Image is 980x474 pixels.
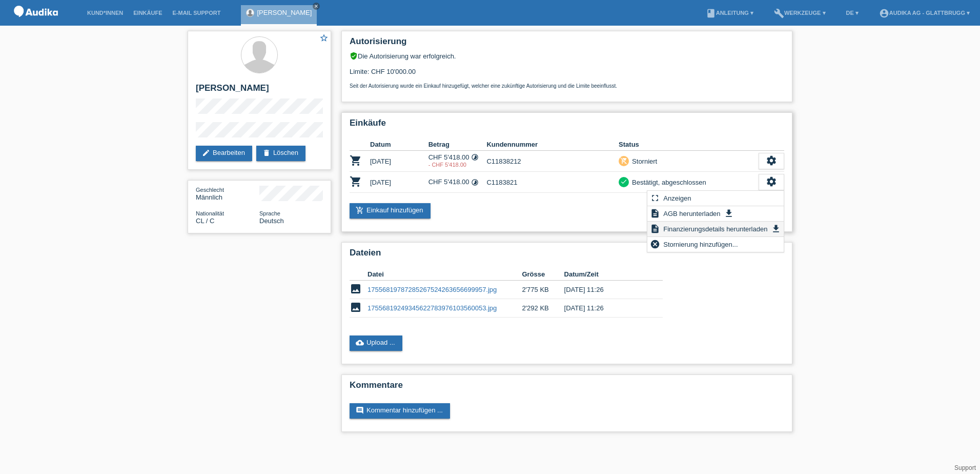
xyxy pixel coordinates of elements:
[954,464,976,471] a: Support
[650,193,660,203] i: fullscreen
[350,335,402,351] a: cloud_uploadUpload ...
[428,151,487,172] td: CHF 5'418.00
[564,281,648,299] td: [DATE] 11:26
[662,223,769,235] span: Finanzierungsdetails herunterladen
[128,10,167,16] a: Einkäufe
[874,10,975,16] a: account_circleAudika AG - Glattbrugg ▾
[319,33,329,43] i: star_border
[771,224,781,234] i: get_app
[486,139,619,151] th: Kundennummer
[428,172,487,193] td: CHF 5'418.00
[262,149,271,157] i: delete
[319,33,329,44] a: star_border
[367,304,497,312] a: 17556819249345622783976103560053.jpg
[356,339,364,347] i: cloud_upload
[350,52,784,60] div: Die Autorisierung war erfolgreich.
[774,8,784,18] i: build
[350,83,784,89] p: Seit der Autorisierung wurde ein Einkauf hinzugefügt, welcher eine zukünftige Autorisierung und d...
[257,9,312,16] a: [PERSON_NAME]
[841,10,864,16] a: DE ▾
[619,139,759,151] th: Status
[629,156,657,167] div: Storniert
[196,187,224,193] span: Geschlecht
[428,139,487,151] th: Betrag
[350,203,431,219] a: add_shopping_cartEinkauf hinzufügen
[428,162,487,168] div: 21.08.2025 / Die Rechnung ist Falsch
[314,4,319,9] i: close
[564,268,648,281] th: Datum/Zeit
[259,210,280,216] span: Sprache
[356,206,364,214] i: add_shopping_cart
[196,146,252,161] a: editBearbeiten
[522,281,564,299] td: 2'775 KB
[370,151,428,172] td: [DATE]
[350,118,784,133] h2: Einkäufe
[196,217,214,225] span: Chile / C / 29.05.1984
[350,175,362,188] i: POSP00026717
[313,3,320,10] a: close
[766,176,777,187] i: settings
[202,149,210,157] i: edit
[701,10,759,16] a: bookAnleitung ▾
[724,208,734,219] i: get_app
[629,177,706,188] div: Bestätigt, abgeschlossen
[196,210,224,216] span: Nationalität
[259,217,284,225] span: Deutsch
[620,178,627,185] i: check
[662,192,692,204] span: Anzeigen
[370,172,428,193] td: [DATE]
[168,10,226,16] a: E-Mail Support
[350,301,362,313] i: image
[350,52,358,60] i: verified_user
[350,60,784,89] div: Limite: CHF 10'000.00
[471,179,479,186] i: 24 Raten
[564,299,648,318] td: [DATE] 11:26
[350,403,450,419] a: commentKommentar hinzufügen ...
[766,155,777,166] i: settings
[486,172,619,193] td: C1183821
[486,151,619,172] td: C11838212
[769,10,831,16] a: buildWerkzeuge ▾
[82,10,128,16] a: Kund*innen
[350,248,784,263] h2: Dateien
[350,154,362,167] i: POSP00026396
[879,8,889,18] i: account_circle
[256,146,305,161] a: deleteLöschen
[662,207,722,220] span: AGB herunterladen
[522,299,564,318] td: 2'292 KB
[367,286,497,293] a: 17556819787285267524263656699957.jpg
[196,83,323,98] h2: [PERSON_NAME]
[706,8,716,18] i: book
[650,224,660,234] i: description
[367,268,522,281] th: Datei
[620,157,627,164] i: remove_shopping_cart
[471,153,479,161] i: 24 Raten
[350,380,784,396] h2: Kommentare
[10,20,62,28] a: POS — MF Group
[350,283,362,295] i: image
[356,406,364,414] i: comment
[650,208,660,219] i: description
[350,36,784,52] h2: Autorisierung
[196,186,259,201] div: Männlich
[370,139,428,151] th: Datum
[522,268,564,281] th: Grösse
